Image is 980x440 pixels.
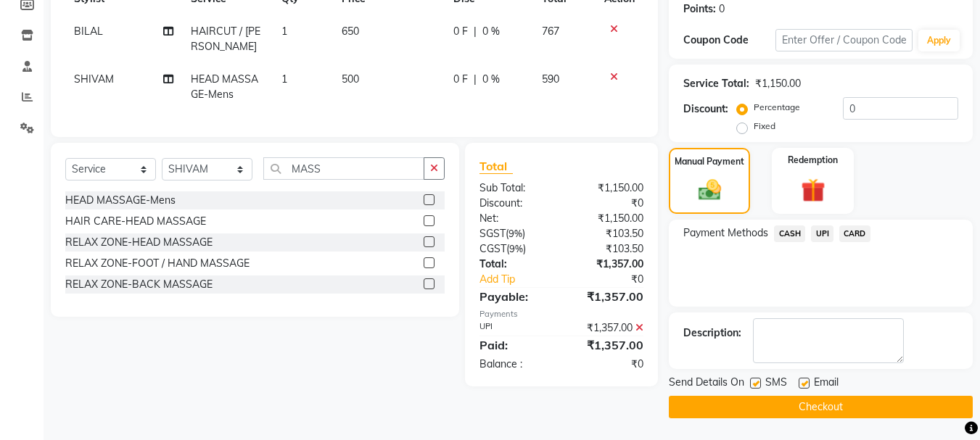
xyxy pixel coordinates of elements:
button: Checkout [669,396,973,418]
span: Payment Methods [683,225,768,241]
div: RELAX ZONE-FOOT / HAND MASSAGE [65,256,250,271]
div: ( ) [469,226,561,241]
div: Points: [683,1,716,17]
span: 0 % [482,72,500,87]
span: 1 [281,72,287,86]
span: HEAD MASSAGE-Mens [191,72,258,101]
span: UPI [811,225,833,242]
div: Description: [683,325,741,341]
div: UPI [469,320,561,336]
div: Paid: [469,336,561,354]
div: ₹1,357.00 [561,257,654,272]
div: ₹103.50 [561,241,654,257]
span: 1 [281,25,287,38]
span: | [474,72,477,87]
span: 0 F [453,24,468,39]
div: RELAX ZONE-HEAD MASSAGE [65,235,213,250]
div: ₹1,150.00 [755,76,801,91]
div: ₹1,357.00 [561,336,654,354]
img: _cash.svg [691,177,728,203]
a: Add Tip [469,272,577,287]
span: CGST [479,242,506,255]
label: Manual Payment [675,155,744,168]
div: Payable: [469,288,561,305]
span: CARD [839,225,870,242]
div: ₹1,150.00 [561,211,654,226]
div: Service Total: [683,76,749,91]
div: ₹103.50 [561,226,654,241]
input: Search or Scan [263,157,424,180]
div: Coupon Code [683,33,775,48]
div: Discount: [683,101,728,117]
div: Balance : [469,357,561,372]
span: 500 [342,72,359,86]
span: HAIRCUT / [PERSON_NAME] [191,25,260,53]
label: Percentage [754,101,800,114]
span: 0 F [453,72,468,87]
div: ₹1,357.00 [561,288,654,305]
div: HEAD MASSAGE-Mens [65,193,176,208]
div: Sub Total: [469,180,561,196]
span: SGST [479,227,506,240]
div: Net: [469,211,561,226]
div: RELAX ZONE-BACK MASSAGE [65,277,213,292]
div: ₹0 [577,272,655,287]
div: HAIR CARE-HEAD MASSAGE [65,214,206,229]
input: Enter Offer / Coupon Code [775,29,913,51]
span: BILAL [74,25,103,38]
span: 9% [509,243,523,254]
div: ₹0 [561,196,654,211]
div: ( ) [469,241,561,257]
span: 650 [342,25,359,38]
div: Payments [479,308,643,320]
span: SHIVAM [74,72,114,86]
img: _gift.svg [794,175,833,205]
span: Email [814,375,839,393]
div: ₹0 [561,357,654,372]
span: Total [479,159,513,174]
div: ₹1,357.00 [561,320,654,336]
span: Send Details On [669,375,744,393]
span: 590 [542,72,559,86]
button: Apply [918,30,960,51]
div: ₹1,150.00 [561,180,654,196]
div: Total: [469,257,561,272]
div: 0 [719,1,725,17]
span: SMS [765,375,787,393]
label: Redemption [788,154,838,167]
span: CASH [774,225,805,242]
label: Fixed [754,120,775,133]
span: 0 % [482,24,500,39]
span: | [474,24,477,39]
span: 767 [542,25,559,38]
span: 9% [508,228,522,239]
div: Discount: [469,196,561,211]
